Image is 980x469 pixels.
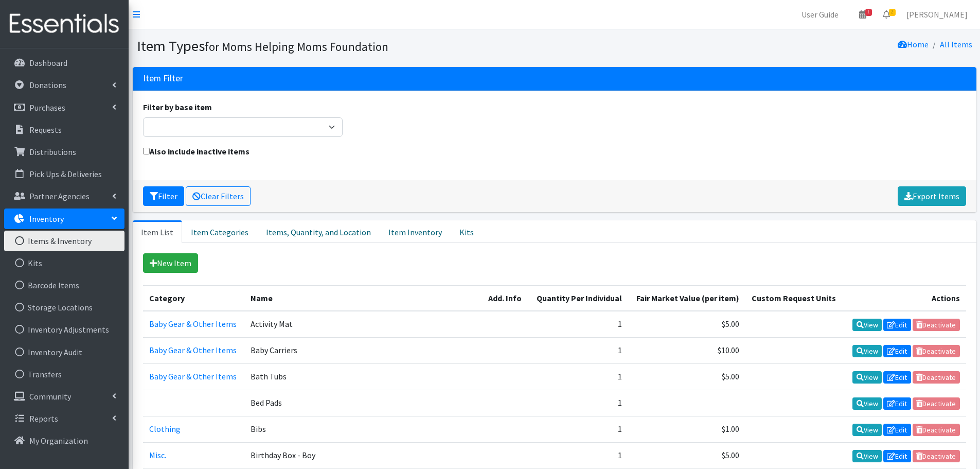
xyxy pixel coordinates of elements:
[852,371,882,384] a: View
[143,148,150,154] input: Also include inactive items
[143,253,198,273] a: New Item
[529,337,628,363] td: 1
[4,97,124,118] a: Purchases
[29,436,88,446] p: My Organization
[482,285,529,311] th: Add. Info
[852,345,882,357] a: View
[29,413,58,424] p: Reports
[4,253,124,273] a: Kits
[628,285,745,311] th: Fair Market Value (per item)
[4,275,124,296] a: Barcode Items
[4,342,124,362] a: Inventory Audit
[898,4,976,25] a: [PERSON_NAME]
[186,186,251,206] a: Clear Filters
[4,7,124,41] img: HumanEssentials
[852,397,882,410] a: View
[4,364,124,385] a: Transfers
[529,285,628,311] th: Quantity Per Individual
[182,220,257,243] a: Item Categories
[883,450,911,462] a: Edit
[29,125,62,135] p: Requests
[529,311,628,338] td: 1
[4,430,124,451] a: My Organization
[133,220,182,243] a: Item List
[4,164,124,184] a: Pick Ups & Deliveries
[793,4,847,25] a: User Guide
[883,397,911,410] a: Edit
[4,53,124,73] a: Dashboard
[244,285,482,311] th: Name
[205,39,388,54] small: for Moms Helping Moms Foundation
[149,424,181,434] a: Clothing
[143,285,245,311] th: Category
[883,319,911,331] a: Edit
[29,58,67,68] p: Dashboard
[4,142,124,162] a: Distributions
[143,145,250,158] label: Also include inactive items
[898,39,929,49] a: Home
[143,101,212,113] label: Filter by base item
[4,186,124,206] a: Partner Agencies
[244,337,482,363] td: Baby Carriers
[529,443,628,469] td: 1
[851,4,875,25] a: 1
[745,285,844,311] th: Custom Request Units
[29,191,90,201] p: Partner Agencies
[4,75,124,95] a: Donations
[628,311,745,338] td: $5.00
[29,102,65,113] p: Purchases
[529,390,628,416] td: 1
[244,390,482,416] td: Bed Pads
[529,363,628,390] td: 1
[29,147,76,157] p: Distributions
[29,214,64,224] p: Inventory
[4,386,124,407] a: Community
[852,319,882,331] a: View
[4,297,124,318] a: Storage Locations
[4,408,124,429] a: Reports
[257,220,380,243] a: Items, Quantity, and Location
[143,73,183,84] h3: Item Filter
[865,9,872,16] span: 1
[628,363,745,390] td: $5.00
[852,424,882,436] a: View
[844,285,966,311] th: Actions
[149,371,237,381] a: Baby Gear & Other Items
[149,345,237,355] a: Baby Gear & Other Items
[940,39,972,49] a: All Items
[137,37,551,55] h1: Item Types
[4,231,124,251] a: Items & Inventory
[244,443,482,469] td: Birthday Box - Boy
[628,337,745,363] td: $10.00
[149,450,166,460] a: Misc.
[244,311,482,338] td: Activity Mat
[898,186,966,206] a: Export Items
[529,416,628,443] td: 1
[628,416,745,443] td: $1.00
[883,371,911,384] a: Edit
[4,319,124,340] a: Inventory Adjustments
[4,209,124,229] a: Inventory
[143,186,184,206] button: Filter
[889,9,896,16] span: 2
[628,443,745,469] td: $5.00
[875,4,898,25] a: 2
[883,424,911,436] a: Edit
[29,169,102,179] p: Pick Ups & Deliveries
[29,391,71,402] p: Community
[149,319,237,329] a: Baby Gear & Other Items
[244,363,482,390] td: Bath Tubs
[380,220,451,243] a: Item Inventory
[4,119,124,140] a: Requests
[29,80,66,90] p: Donations
[244,416,482,443] td: Bibs
[852,450,882,462] a: View
[883,345,911,357] a: Edit
[451,220,483,243] a: Kits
